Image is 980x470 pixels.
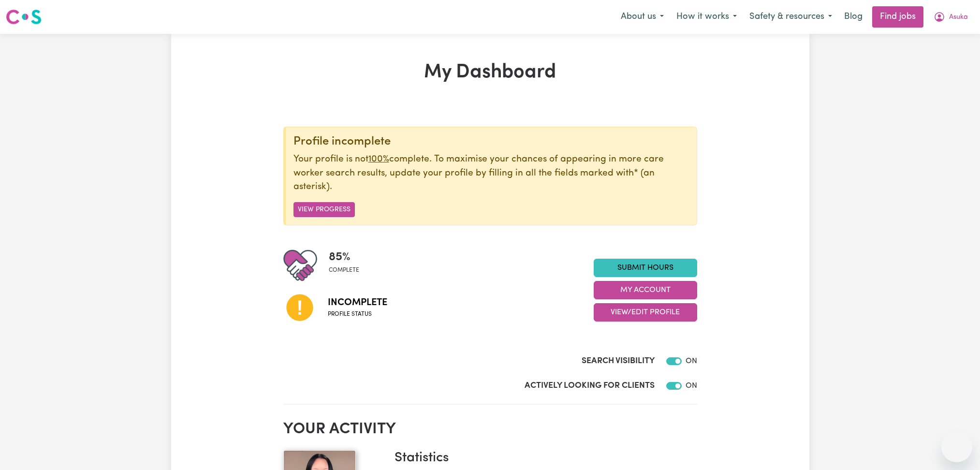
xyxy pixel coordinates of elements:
button: About us [614,7,670,27]
h2: Your activity [283,420,697,439]
div: Profile completeness: 85% [329,249,367,282]
a: Blog [838,6,868,28]
iframe: Button to launch messaging window [941,431,972,462]
button: View/Edit Profile [594,303,697,322]
button: My Account [927,7,974,27]
button: How it works [670,7,743,27]
label: Actively Looking for Clients [525,380,655,392]
span: ON [686,357,697,365]
span: Incomplete [328,295,387,310]
a: Careseekers logo [6,6,42,28]
p: Your profile is not complete. To maximise your chances of appearing in more care worker search re... [293,153,689,194]
span: ON [686,382,697,390]
u: 100% [368,155,389,164]
button: My Account [594,281,697,299]
img: Careseekers logo [6,8,42,26]
a: Find jobs [872,6,923,28]
span: Asuka [949,12,968,23]
h1: My Dashboard [283,61,697,84]
a: Submit Hours [594,259,697,277]
span: complete [329,266,359,275]
button: View Progress [293,202,355,217]
span: 85 % [329,249,359,266]
span: Profile status [328,310,387,319]
h3: Statistics [395,450,689,467]
label: Search Visibility [582,355,655,367]
div: Profile incomplete [293,135,689,149]
button: Safety & resources [743,7,838,27]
